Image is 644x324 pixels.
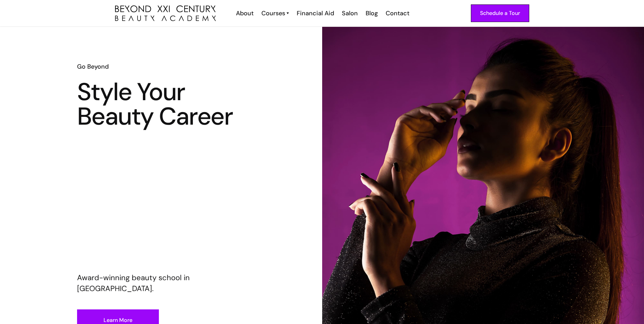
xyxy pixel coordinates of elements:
div: Schedule a Tour [480,9,520,18]
p: Award-winning beauty school in [GEOGRAPHIC_DATA]. [77,272,245,294]
a: About [232,9,257,18]
a: Blog [361,9,381,18]
div: Contact [386,9,409,18]
div: Blog [366,9,378,18]
h1: Style Your Beauty Career [77,80,245,129]
a: Schedule a Tour [471,4,529,22]
div: Financial Aid [297,9,334,18]
div: About [236,9,254,18]
a: Financial Aid [292,9,337,18]
h6: Go Beyond [77,62,245,71]
img: beyond 21st century beauty academy logo [115,5,216,21]
a: Contact [381,9,413,18]
a: Salon [337,9,361,18]
div: Courses [261,9,285,18]
a: Courses [261,9,289,18]
a: home [115,5,216,21]
div: Salon [342,9,358,18]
